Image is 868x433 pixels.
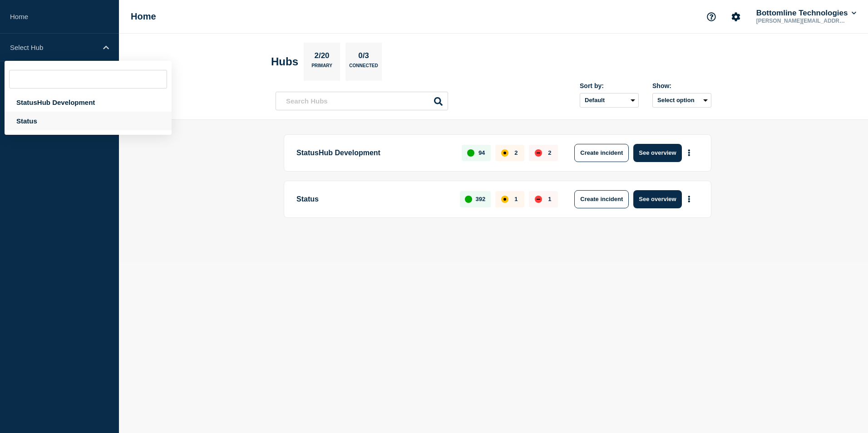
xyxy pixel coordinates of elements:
div: affected [501,149,508,157]
p: [PERSON_NAME][EMAIL_ADDRESS][PERSON_NAME][DOMAIN_NAME] [755,18,849,24]
div: Show: [652,82,711,89]
div: down [535,196,542,203]
div: Sort by: [580,82,639,89]
button: More actions [683,144,695,161]
div: down [535,149,542,157]
button: Bottomline Technologies [755,9,858,18]
button: Select option [652,93,711,108]
p: 1 [514,196,518,202]
p: 1 [548,196,551,202]
p: 0/3 [355,51,373,63]
div: up [465,196,472,203]
p: 2 [548,149,551,156]
h2: Hubs [271,55,298,68]
button: Create incident [574,144,629,162]
button: Account settings [726,7,745,26]
div: up [467,149,474,157]
p: StatusHub Development [296,144,451,162]
div: affected [501,196,508,203]
button: See overview [633,190,681,208]
button: Create incident [574,190,629,208]
p: 2 [514,149,518,156]
p: Status [296,190,449,208]
select: Sort by [580,93,639,108]
button: More actions [683,191,695,207]
button: See overview [633,144,681,162]
p: 392 [476,196,486,202]
p: Select Hub [10,44,97,51]
p: Connected [349,63,378,73]
div: Status [5,112,172,130]
p: Primary [311,63,332,73]
div: StatusHub Development [5,93,172,112]
p: 94 [478,149,485,156]
button: Support [702,7,721,26]
input: Search Hubs [276,92,448,110]
p: 2/20 [311,51,333,63]
h1: Home [131,11,156,22]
